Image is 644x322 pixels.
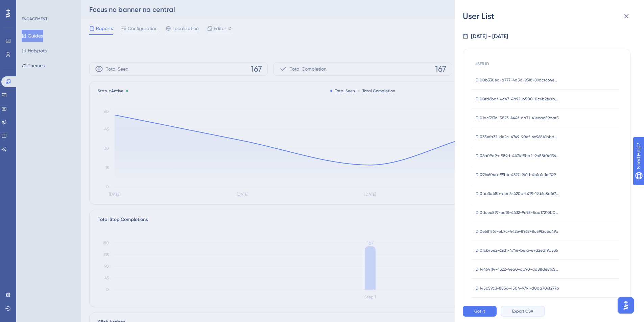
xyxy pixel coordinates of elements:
[512,308,533,314] span: Export CSV
[463,306,497,317] button: Got it
[474,308,485,314] span: Got it
[475,61,489,67] span: USER ID
[475,210,559,215] span: ID 0dcec897-ee18-4432-9e95-5aa17210b034
[475,229,558,234] span: ID 0e681767-eb7c-442e-8968-8c59f2c5c49a
[16,2,42,10] span: Need Help?
[475,248,558,253] span: ID 0fcb75e2-62d1-474e-b61a-e7d2edf9b536
[475,96,559,102] span: ID 00fd6bdf-4c47-4b92-b500-0c6b2e6fb55f
[475,153,559,158] span: ID 06a09d9c-989d-4474-9ba2-9b58f0e136be
[475,115,559,121] span: ID 01ac393a-5823-444f-aa71-41ecac59baf5
[501,306,545,317] button: Export CSV
[475,77,559,83] span: ID 00b330ed-a777-4d5a-9318-89acfc64edfd
[463,11,636,22] div: User List
[471,32,508,41] div: [DATE] - [DATE]
[475,267,559,272] span: ID 14464114-4322-4ea0-ab90-dd88de8f6560
[616,295,636,316] iframe: UserGuiding AI Assistant Launcher
[475,172,556,177] span: ID 091c604a-99b4-4327-941d-4b1a1c1cf329
[475,134,559,140] span: ID 035efa32-de2c-4749-90ef-6c96841bbdd5
[475,286,559,291] span: ID 145c59c3-8856-4504-9791-d0da706f277b
[475,191,559,196] span: ID 0aa3d48b-dee6-420b-b79f-19d6c8df67dd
